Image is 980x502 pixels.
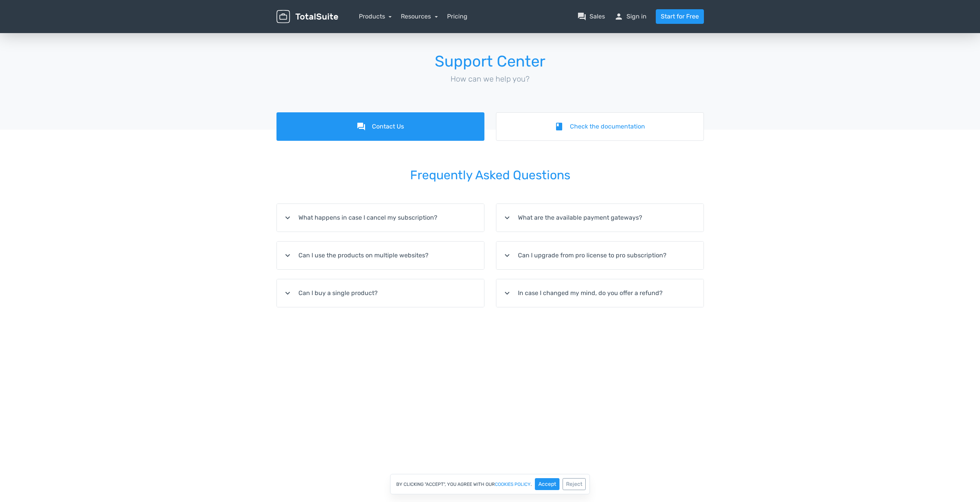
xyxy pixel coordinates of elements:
[577,12,586,21] span: question_answer
[503,289,512,298] i: expand_more
[563,478,586,490] button: Reject
[496,279,704,307] summary: expand_moreIn case I changed my mind, do you offer a refund?
[656,9,704,24] a: Start for Free
[496,112,704,141] a: bookCheck the documentation
[277,242,484,269] summary: expand_moreCan I use the products on multiple websites?
[276,73,704,85] p: How can we help you?
[390,474,590,494] div: By clicking "Accept", you agree with our .
[277,279,484,307] summary: expand_moreCan I buy a single product?
[357,122,366,131] i: forum
[495,482,531,487] a: cookies policy
[283,289,292,298] i: expand_more
[503,213,512,222] i: expand_more
[447,12,467,21] a: Pricing
[276,10,338,23] img: TotalSuite for WordPress
[554,122,564,131] i: book
[535,478,560,490] button: Accept
[401,13,438,20] a: Resources
[283,251,292,260] i: expand_more
[496,204,704,232] summary: expand_moreWhat are the available payment gateways?
[359,13,392,20] a: Products
[577,12,605,21] a: question_answerSales
[276,53,704,70] h1: Support Center
[276,158,704,193] h2: Frequently Asked Questions
[276,112,484,141] a: forumContact Us
[614,12,647,21] a: personSign in
[614,12,623,21] span: person
[503,251,512,260] i: expand_more
[277,204,484,232] summary: expand_moreWhat happens in case I cancel my subscription?
[283,213,292,222] i: expand_more
[496,242,704,269] summary: expand_moreCan I upgrade from pro license to pro subscription?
